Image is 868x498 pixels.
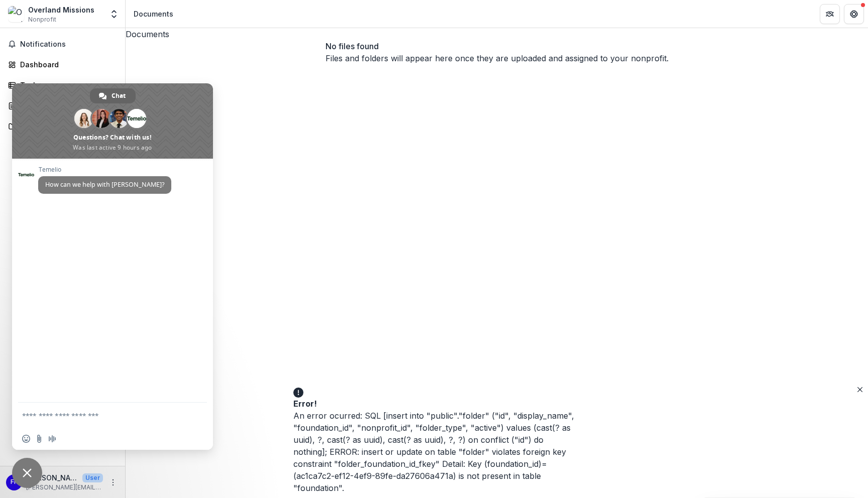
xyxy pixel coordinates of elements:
[20,80,113,90] div: Tasks
[854,384,866,396] button: Close
[4,36,121,52] button: Notifications
[26,472,78,483] p: [PERSON_NAME]
[35,435,43,443] span: Send a file
[293,410,575,494] div: An error ocurred: SQL [insert into "public"."folder" ("id", "display_name", "foundation_id", "non...
[844,4,864,24] button: Get Help
[11,479,18,485] div: Fiona Killough
[45,180,164,189] span: How can we help with [PERSON_NAME]?
[293,398,571,410] div: Error!
[134,9,173,19] div: Documents
[38,166,171,173] span: Temelio
[112,88,126,103] span: Chat
[4,56,121,73] a: Dashboard
[130,7,177,21] nav: breadcrumb
[4,97,121,114] a: Proposals
[22,435,30,443] span: Insert an emoji
[107,476,119,488] button: More
[4,118,121,135] a: Documents
[12,458,42,488] a: Close chat
[8,6,24,22] img: Overland Missions
[22,403,183,428] textarea: Compose your message...
[82,473,103,482] p: User
[126,28,868,40] h3: Documents
[48,435,56,443] span: Audio message
[20,59,113,70] div: Dashboard
[820,4,840,24] button: Partners
[20,40,117,49] span: Notifications
[325,52,669,64] p: Files and folders will appear here once they are uploaded and assigned to your nonprofit.
[28,5,94,15] div: Overland Missions
[28,15,56,24] span: Nonprofit
[26,483,103,492] p: [PERSON_NAME][EMAIL_ADDRESS][DOMAIN_NAME]
[4,77,121,93] a: Tasks
[107,4,121,24] button: Open entity switcher
[325,40,669,52] p: No files found
[90,88,136,103] a: Chat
